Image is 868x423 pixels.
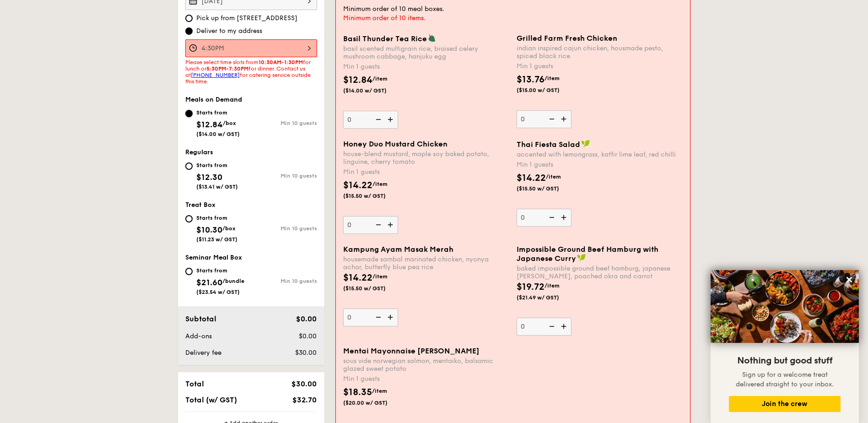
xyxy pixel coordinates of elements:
span: $13.76 [517,74,545,85]
div: Minimum order of 10 items. [343,14,683,23]
span: Basil Thunder Tea Rice [343,34,427,43]
span: /item [372,388,387,394]
span: ($23.54 w/ GST) [196,289,240,295]
input: Starts from$12.30($13.41 w/ GST)Min 10 guests [185,163,193,170]
span: Meals on Demand [185,96,242,103]
div: Starts from [196,214,237,222]
span: Total (w/ GST) [185,396,237,404]
span: Deliver to my address [196,27,262,36]
span: $18.35 [343,387,372,398]
div: Min 10 guests [251,173,317,179]
img: DSC07876-Edit02-Large.jpeg [711,270,859,343]
img: icon-add.58712e84.svg [558,209,571,226]
span: $19.72 [517,282,545,293]
strong: 5:30PM-7:30PM [206,65,248,72]
span: ($15.50 w/ GST) [517,185,579,192]
span: $32.70 [292,396,317,404]
div: Min 10 guests [251,278,317,284]
span: $12.30 [196,172,222,182]
span: Honey Duo Mustard Chicken [343,140,447,148]
span: /item [372,181,388,187]
div: Min 1 guests [343,62,509,71]
img: icon-reduce.1d2dbef1.svg [544,110,558,128]
img: icon-reduce.1d2dbef1.svg [371,309,384,326]
input: Impossible Ground Beef Hamburg with Japanese Currybaked impossible ground beef hamburg, japanese ... [517,318,571,336]
span: ($15.00 w/ GST) [517,87,579,94]
img: icon-add.58712e84.svg [558,318,571,335]
div: sous vide norwegian salmon, mentaiko, balsamic glazed sweet potato [343,357,509,373]
div: Min 10 guests [251,225,317,232]
input: Basil Thunder Tea Ricebasil scented multigrain rice, braised celery mushroom cabbage, hanjuku egg... [343,111,398,129]
div: Starts from [196,109,240,116]
span: ($15.50 w/ GST) [343,285,405,292]
span: ($14.00 w/ GST) [196,131,240,137]
a: [PHONE_NUMBER] [191,72,240,78]
span: $0.00 [299,332,317,340]
span: $14.22 [343,272,372,283]
span: Please select time slots from for lunch or for dinner. Contact us at for catering service outside... [185,59,311,85]
div: Min 1 guests [517,62,683,71]
input: Grilled Farm Fresh Chickenindian inspired cajun chicken, housmade pesto, spiced black riceMin 1 g... [517,110,571,128]
button: Join the crew [729,396,841,412]
span: Total [185,380,204,388]
span: /box [222,225,236,232]
span: $12.84 [196,119,223,130]
span: /item [545,282,560,289]
span: /item [545,75,560,81]
div: basil scented multigrain rice, braised celery mushroom cabbage, hanjuku egg [343,45,509,60]
input: Honey Duo Mustard Chickenhouse-blend mustard, maple soy baked potato, linguine, cherry tomatoMin ... [343,216,398,234]
span: Treat Box [185,201,216,209]
span: ($11.23 w/ GST) [196,236,237,243]
span: $0.00 [296,315,317,323]
span: Regulars [185,148,213,156]
img: icon-add.58712e84.svg [384,216,398,233]
button: Close [842,272,857,287]
span: $14.22 [343,180,372,191]
span: $12.84 [343,75,372,86]
img: icon-vegan.f8ff3823.svg [577,254,586,262]
span: Thai Fiesta Salad [517,140,580,149]
span: Grilled Farm Fresh Chicken [517,34,617,43]
div: Min 1 guests [343,374,509,384]
input: Thai Fiesta Saladaccented with lemongrass, kaffir lime leaf, red chilliMin 1 guests$14.22/item($1... [517,209,571,227]
div: housemade sambal marinated chicken, nyonya achar, butterfly blue pea rice [343,255,509,271]
img: icon-reduce.1d2dbef1.svg [544,209,558,226]
img: icon-add.58712e84.svg [384,309,398,326]
div: indian inspired cajun chicken, housmade pesto, spiced black rice [517,44,683,60]
div: Starts from [196,162,238,169]
span: Seminar Meal Box [185,254,242,261]
img: icon-reduce.1d2dbef1.svg [544,318,558,335]
img: icon-add.58712e84.svg [558,110,571,128]
div: Min 1 guests [343,168,509,177]
span: $30.00 [295,349,317,357]
span: /bundle [222,278,244,284]
div: Min 10 guests [251,120,317,126]
input: Starts from$21.60/bundle($23.54 w/ GST)Min 10 guests [185,268,193,275]
input: Deliver to my address [185,27,193,35]
span: Nothing but good stuff [737,355,832,366]
div: house-blend mustard, maple soy baked potato, linguine, cherry tomato [343,150,509,166]
input: Event time [185,39,317,57]
input: Starts from$12.84/box($14.00 w/ GST)Min 10 guests [185,110,193,117]
span: ($13.41 w/ GST) [196,184,238,190]
span: Impossible Ground Beef Hamburg with Japanese Curry [517,245,658,263]
span: /item [546,174,561,180]
span: /box [223,120,236,126]
span: $14.22 [517,173,546,184]
span: Pick up from [STREET_ADDRESS] [196,14,297,23]
span: ($14.00 w/ GST) [343,87,405,94]
span: Kampung Ayam Masak Merah [343,245,453,254]
span: Mentai Mayonnaise [PERSON_NAME] [343,347,480,355]
span: ($15.50 w/ GST) [343,192,405,200]
div: baked impossible ground beef hamburg, japanese [PERSON_NAME], poached okra and carrot [517,265,683,280]
span: Add-ons [185,332,212,340]
span: $21.60 [196,277,222,287]
span: /item [372,76,388,82]
img: icon-vegetarian.fe4039eb.svg [428,34,436,42]
span: Subtotal [185,315,216,323]
img: icon-vegan.f8ff3823.svg [581,140,590,148]
span: $10.30 [196,225,222,235]
span: ($21.49 w/ GST) [517,294,579,301]
input: Pick up from [STREET_ADDRESS] [185,15,193,22]
img: icon-reduce.1d2dbef1.svg [371,216,384,233]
